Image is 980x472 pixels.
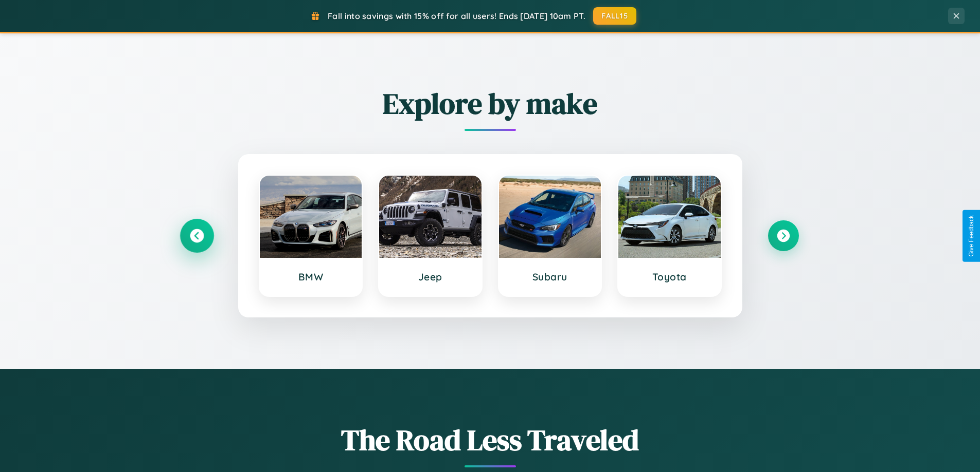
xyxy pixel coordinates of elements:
[270,271,352,283] h3: BMW
[328,11,585,21] span: Fall into savings with 15% off for all users! Ends [DATE] 10am PT.
[509,271,591,283] h3: Subaru
[593,7,636,25] button: FALL15
[182,84,799,123] h2: Explore by make
[968,215,975,257] div: Give Feedback
[389,271,471,283] h3: Jeep
[182,420,799,460] h1: The Road Less Traveled
[629,271,710,283] h3: Toyota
